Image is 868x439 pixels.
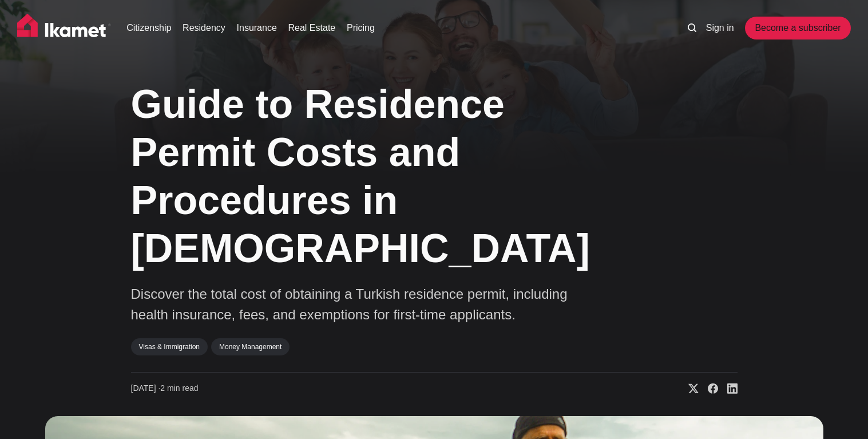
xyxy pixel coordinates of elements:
[131,383,199,394] time: 2 min read
[211,338,290,355] a: Money Management
[131,284,589,325] p: Discover the total cost of obtaining a Turkish residence permit, including health insurance, fees...
[288,21,336,35] a: Real Estate
[347,21,375,35] a: Pricing
[126,21,171,35] a: Citizenship
[131,80,623,272] h1: Guide to Residence Permit Costs and Procedures in [DEMOGRAPHIC_DATA]
[183,21,225,35] a: Residency
[718,383,738,394] a: Share on Linkedin
[17,14,111,42] img: Ikamet home
[131,338,208,355] a: Visas & Immigration
[679,383,699,394] a: Share on X
[745,17,850,39] a: Become a subscriber
[131,383,161,393] span: [DATE] ∙
[237,21,277,35] a: Insurance
[706,21,734,35] a: Sign in
[699,383,718,394] a: Share on Facebook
